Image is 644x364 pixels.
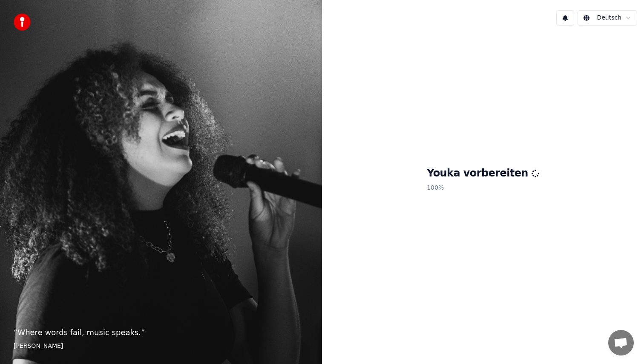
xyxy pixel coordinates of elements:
footer: [PERSON_NAME] [14,342,308,350]
a: Chat öffnen [608,330,634,355]
h1: Youka vorbereiten [427,167,539,180]
p: 100 % [427,180,539,196]
img: youka [14,14,31,31]
p: “ Where words fail, music speaks. ” [14,327,308,338]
